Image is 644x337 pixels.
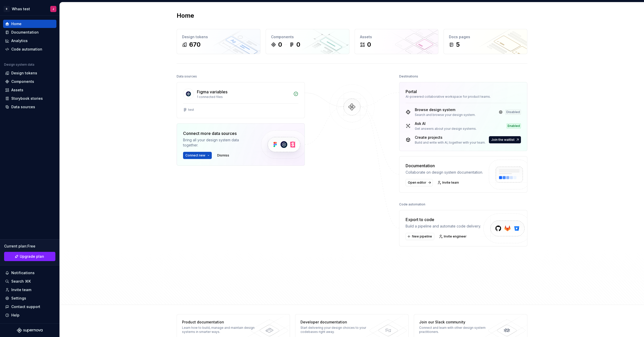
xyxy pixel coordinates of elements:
[406,224,481,229] div: Build a pipeline and automate code delivery.
[177,12,194,20] h2: Home
[406,216,481,223] div: Export to code
[185,153,205,157] span: Connect new
[3,69,56,77] a: Design tokens
[11,38,28,43] div: Analytics
[3,86,56,94] a: Assets
[442,181,459,185] span: Invite team
[360,34,433,39] div: Assets
[11,79,34,84] div: Components
[4,252,55,261] button: Upgrade plan
[3,37,56,45] a: Analytics
[11,21,22,26] div: Home
[415,121,477,126] div: Ask AI
[215,152,232,159] button: Dismiss
[399,201,425,208] div: Code automation
[11,96,43,101] div: Storybook stories
[11,47,42,52] div: Code automation
[399,73,418,80] div: Destinations
[415,135,486,140] div: Create projects
[11,296,26,301] div: Settings
[408,181,426,185] span: Open editor
[182,326,257,334] div: Learn how to build, manage and maintain design systems in smarter ways.
[444,29,527,54] a: Docs pages5
[3,28,56,36] a: Documentation
[182,320,257,325] div: Product documentation
[177,29,260,54] a: Design tokens670
[11,287,31,292] div: Invite team
[11,304,40,309] div: Contact support
[419,326,494,334] div: Connect and learn with other design system practitioners.
[406,179,433,186] a: Open editor
[3,277,56,285] button: Search ⌘K
[183,137,252,148] div: Bring all your design system data together.
[53,7,54,11] div: J
[415,127,477,131] div: Get answers about your design systems.
[3,311,56,319] button: Help
[3,286,56,294] a: Invite team
[415,141,486,145] div: Build and write with AI, together with your team.
[419,320,494,325] div: Join our Slack community
[3,294,56,302] a: Settings
[489,136,521,143] button: Join the waitlist
[266,29,349,54] a: Components00
[197,89,227,95] div: Figma variables
[189,41,200,49] div: 670
[11,30,39,35] div: Documentation
[505,110,521,115] div: Disabled
[4,6,10,12] div: B
[444,234,467,239] span: Invite engineer
[278,41,282,49] div: 0
[183,130,252,136] div: Connect more data sources
[182,34,255,39] div: Design tokens
[491,138,515,142] span: Join the waitlist
[183,152,212,159] button: Connect new
[4,63,34,67] div: Design system data
[3,20,56,28] a: Home
[197,95,290,99] div: 1 connected files
[11,104,35,110] div: Data sources
[3,77,56,86] a: Components
[271,34,344,39] div: Components
[412,234,432,239] span: New pipeline
[3,94,56,103] a: Storybook stories
[4,244,55,249] div: Current plan : Free
[3,303,56,311] button: Contact support
[188,108,194,112] div: test
[3,269,56,277] button: Notifications
[437,233,469,240] a: Invite engineer
[11,71,37,76] div: Design tokens
[406,170,483,175] div: Collaborate on design system documentation.
[449,34,522,39] div: Docs pages
[11,270,35,275] div: Notifications
[406,88,417,95] div: Portal
[177,82,305,118] a: Figma variables1 connected filestest
[367,41,371,49] div: 0
[12,6,30,12] div: Whas test
[20,254,44,259] span: Upgrade plan
[456,41,460,49] div: 5
[11,313,19,318] div: Help
[296,41,300,49] div: 0
[17,328,43,333] svg: Supernova Logo
[1,3,58,14] button: BWhas testJ
[3,103,56,111] a: Data sources
[177,73,197,80] div: Data sources
[11,279,31,284] div: Search ⌘K
[11,87,23,93] div: Assets
[355,29,438,54] a: Assets0
[406,163,483,169] div: Documentation
[217,153,229,157] span: Dismiss
[436,179,461,186] a: Invite team
[415,113,476,117] div: Search and browse your design system.
[507,123,521,128] div: Enabled
[406,95,521,99] div: AI-powered collaborative workspace for product teams.
[300,326,375,334] div: Start delivering your design choices to your codebases right away.
[3,45,56,53] a: Code automation
[300,320,375,325] div: Developer documentation
[406,233,434,240] button: New pipeline
[415,107,476,112] div: Browse design system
